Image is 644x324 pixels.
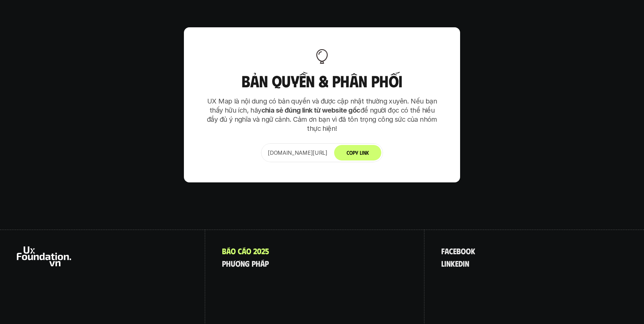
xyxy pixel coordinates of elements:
span: i [444,259,446,268]
span: a [445,246,449,255]
a: linkedin [441,259,469,268]
span: b [456,246,461,255]
strong: chia sẻ đúng link từ website gốc [261,106,360,114]
span: n [446,259,451,268]
button: Copy Link [334,145,381,160]
span: 2 [261,246,265,255]
span: l [441,259,444,268]
span: e [453,246,456,255]
span: o [466,246,471,255]
span: o [461,246,466,255]
span: ư [231,259,235,268]
h3: Bản quyền & Phân phối [204,72,440,90]
a: phươngpháp [222,259,269,268]
span: á [226,246,231,255]
span: h [256,259,260,268]
span: k [471,246,475,255]
span: g [245,259,250,268]
span: o [231,246,236,255]
span: f [441,246,445,255]
a: facebook [441,246,475,255]
span: h [226,259,231,268]
span: d [458,259,463,268]
span: á [260,259,265,268]
span: p [252,259,256,268]
span: c [449,246,453,255]
span: B [222,246,226,255]
span: o [246,246,251,255]
span: n [465,259,469,268]
span: 2 [253,246,257,255]
span: k [451,259,455,268]
span: ơ [235,259,240,268]
span: 0 [257,246,261,255]
span: n [240,259,245,268]
span: p [265,259,269,268]
span: p [222,259,226,268]
p: [DOMAIN_NAME][URL] [268,149,327,157]
span: i [463,259,465,268]
a: Báocáo2025 [222,246,269,255]
p: UX Map là nội dung có bản quyền và được cập nhật thường xuyên. Nếu bạn thấy hữu ích, hãy để người... [204,97,440,133]
span: á [242,246,246,255]
span: 5 [265,246,269,255]
span: e [455,259,458,268]
span: c [238,246,242,255]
